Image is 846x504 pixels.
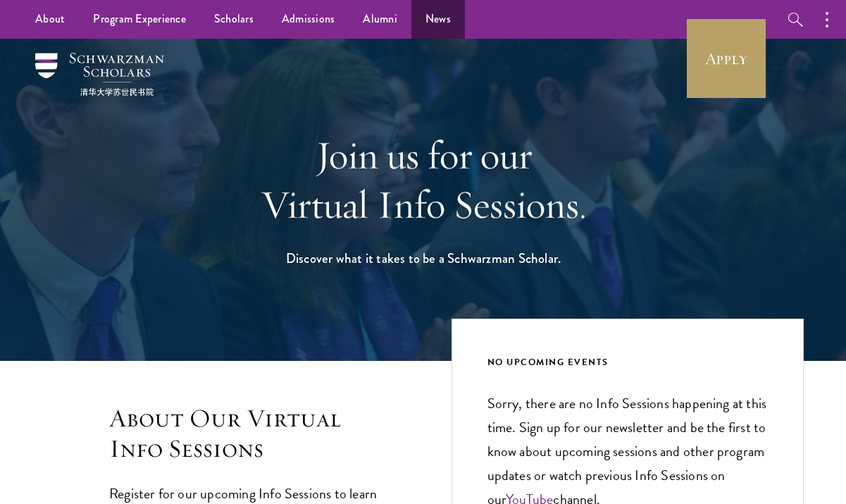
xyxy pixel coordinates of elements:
div: NO UPCOMING EVENTS [487,355,769,370]
h1: Discover what it takes to be a Schwarzman Scholar. [180,247,666,270]
h1: Join us for our Virtual Info Sessions. [180,130,666,229]
h3: About Our Virtual Info Sessions [109,403,395,464]
a: Apply [687,19,766,98]
img: Schwarzman Scholars [35,53,164,96]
